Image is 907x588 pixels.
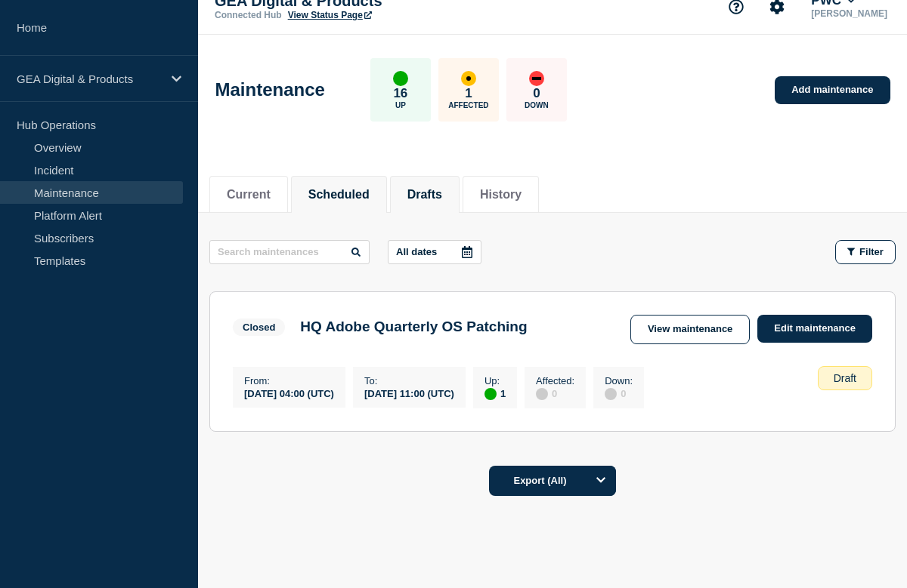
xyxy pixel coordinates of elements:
p: 1 [465,86,472,101]
input: Search maintenances [209,240,370,264]
a: Add maintenance [775,76,890,104]
p: Down : [605,375,633,386]
div: [DATE] 11:00 (UTC) [364,386,454,399]
button: Options [586,466,616,496]
p: Down [525,101,549,109]
p: GEA Digital & Products [17,72,162,85]
a: Edit maintenance [757,315,872,343]
h1: Maintenance [215,79,325,100]
div: disabled [536,388,548,400]
span: Filter [859,246,884,257]
p: Up : [484,375,506,386]
p: 0 [533,86,540,101]
div: [DATE] 04:00 (UTC) [244,386,334,399]
button: History [480,188,522,202]
a: View maintenance [630,315,750,344]
button: Export (All) [489,466,616,496]
div: Closed [243,322,275,333]
h3: HQ Adobe Quarterly OS Patching [300,319,527,335]
p: Up [395,101,406,109]
div: 0 [605,386,633,400]
button: All dates [388,240,481,264]
div: up [393,71,408,86]
div: Draft [818,366,872,390]
button: Drafts [407,188,442,202]
div: up [484,388,497,400]
a: View Status Page [288,10,372,20]
p: [PERSON_NAME] [808,8,890,19]
p: Affected : [536,375,574,386]
div: affected [461,71,476,86]
div: disabled [605,388,617,400]
div: 0 [536,386,574,400]
p: Connected Hub [215,10,282,20]
div: down [529,71,544,86]
button: Filter [835,240,896,264]
p: From : [244,375,334,386]
button: Current [227,188,271,202]
p: Affected [448,101,488,109]
p: All dates [396,246,437,257]
div: 1 [484,386,506,400]
button: Scheduled [308,188,370,202]
p: 16 [393,86,407,101]
p: To : [364,375,454,386]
